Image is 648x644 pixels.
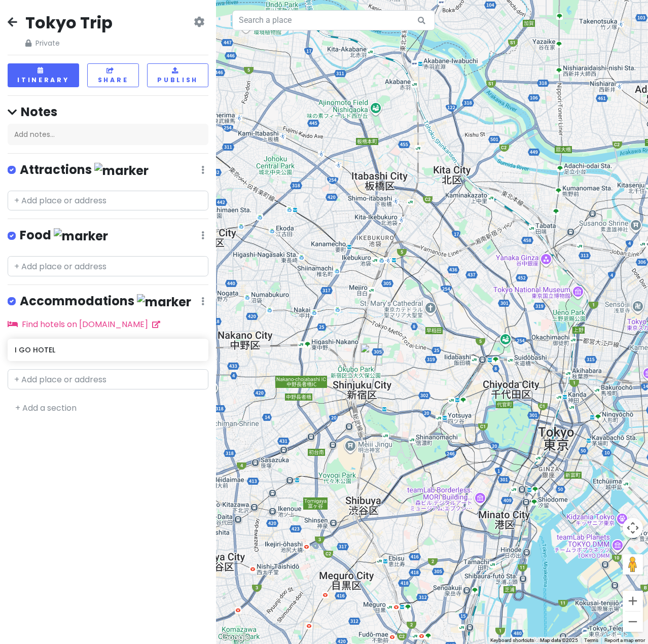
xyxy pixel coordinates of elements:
h4: Accommodations [20,293,191,310]
h4: Food [20,227,108,244]
img: marker [94,163,149,178]
a: + Add a section [15,402,77,414]
button: Share [87,63,139,87]
button: Zoom in [623,591,643,611]
input: + Add place or address [8,256,208,276]
a: Find hotels on [DOMAIN_NAME] [8,318,160,330]
a: Terms (opens in new tab) [584,637,598,643]
img: marker [54,228,108,244]
h2: Tokyo Trip [25,12,113,33]
h6: I GO HOTEL [15,345,201,354]
button: Itinerary [8,63,79,87]
span: Private [25,38,113,49]
h4: Attractions [20,162,149,178]
button: Drag Pegman onto the map to open Street View [623,554,643,575]
button: Keyboard shortcuts [490,637,534,644]
input: + Add place or address [8,369,208,389]
img: marker [137,294,191,310]
div: Add notes... [8,124,208,145]
button: Zoom out [623,612,643,632]
a: Open this area in Google Maps (opens a new window) [219,631,252,644]
img: Google [219,631,252,644]
input: + Add place or address [8,191,208,211]
input: Search a place [232,10,435,30]
div: I GO HOTEL [360,343,382,366]
button: Map camera controls [623,518,643,538]
h4: Notes [8,104,208,120]
span: Map data ©2025 [540,637,578,643]
button: Publish [147,63,208,87]
a: Report a map error [604,637,645,643]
